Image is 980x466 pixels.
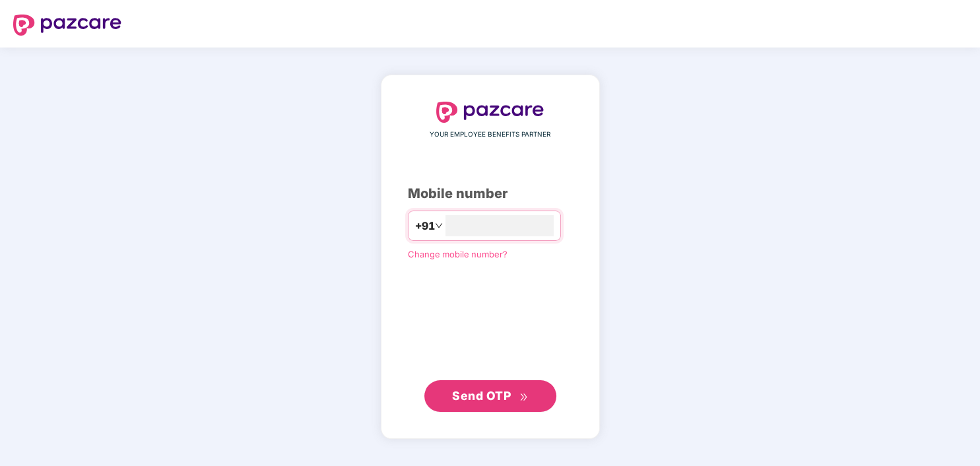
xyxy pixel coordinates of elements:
[408,249,507,259] a: Change mobile number?
[424,380,556,412] button: Send OTPdouble-right
[436,102,544,123] img: logo
[519,393,528,401] span: double-right
[435,222,443,230] span: down
[430,129,550,140] span: YOUR EMPLOYEE BENEFITS PARTNER
[408,183,573,204] div: Mobile number
[415,218,435,234] span: +91
[452,389,511,403] span: Send OTP
[13,15,121,36] img: logo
